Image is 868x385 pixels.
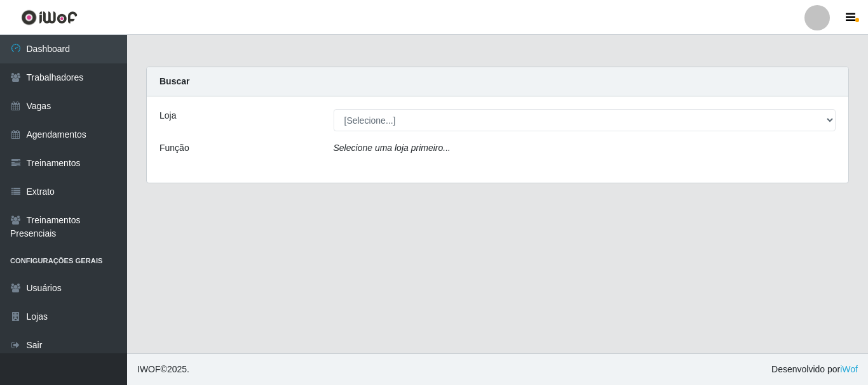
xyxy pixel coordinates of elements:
a: iWof [840,364,858,374]
strong: Buscar [159,76,189,86]
img: CoreUI Logo [21,10,78,25]
span: Desenvolvido por [771,363,858,376]
i: Selecione uma loja primeiro... [334,143,451,153]
label: Loja [159,109,176,122]
span: © 2025 . [137,363,189,376]
label: Função [159,141,189,155]
span: IWOF [137,364,161,374]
